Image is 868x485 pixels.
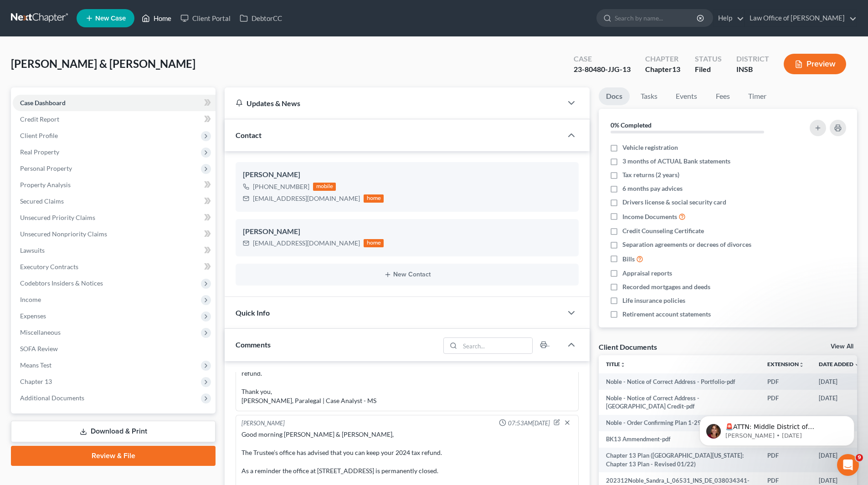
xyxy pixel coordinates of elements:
a: Case Dashboard [13,95,216,111]
span: 3 months of ACTUAL Bank statements [622,157,730,166]
span: 6 months pay advices [622,184,683,193]
span: Retirement account statements [622,310,711,319]
a: Law Office of [PERSON_NAME] [745,10,857,26]
div: Case [574,54,631,64]
i: unfold_more [620,362,626,368]
span: Secured Claims [20,197,64,205]
span: Vehicle registration [622,143,678,152]
a: SOFA Review [13,341,216,357]
a: Titleunfold_more [606,361,626,368]
a: Fees [708,87,737,105]
span: Expenses [20,312,46,320]
strong: 0% Completed [611,121,652,129]
a: Unsecured Priority Claims [13,209,216,226]
i: unfold_more [799,362,804,368]
span: 13 [672,65,680,73]
button: Preview [784,54,846,74]
a: Credit Report [13,111,216,128]
a: Unsecured Nonpriority Claims [13,226,216,242]
a: Client Portal [176,10,235,26]
span: Bills [622,255,635,264]
span: Real Property [20,148,59,156]
a: Property Analysis [13,177,216,193]
div: Updates & News [236,98,551,108]
a: Docs [599,87,630,105]
span: Miscellaneous [20,328,61,336]
td: PDF [760,373,812,390]
span: Unsecured Priority Claims [20,214,95,221]
a: Download & Print [11,421,216,442]
div: [PERSON_NAME] [243,169,571,180]
div: [EMAIL_ADDRESS][DOMAIN_NAME] [253,239,360,248]
td: [DATE] [812,390,867,415]
span: Quick Info [236,308,270,317]
span: Income Documents [622,212,677,221]
a: Tasks [633,87,665,105]
div: home [364,194,384,203]
span: Unsecured Nonpriority Claims [20,230,107,238]
td: Noble - Order Confirming Plan 1-29.24.pdf [599,415,760,431]
input: Search... [460,338,533,353]
span: Comments [236,340,271,349]
span: 07:53AM[DATE] [508,419,550,428]
div: [PERSON_NAME] [243,226,571,237]
a: Home [137,10,176,26]
a: Timer [741,87,774,105]
span: Lawsuits [20,246,45,254]
div: Status [695,54,722,64]
div: Good afternoon, Thanks for providing the tax returns. We’ve entered the information into our syst... [241,342,573,405]
div: mobile [313,183,336,191]
a: Secured Claims [13,193,216,209]
a: Lawsuits [13,242,216,259]
iframe: Intercom notifications message [686,397,868,460]
td: [DATE] [812,373,867,390]
div: home [364,239,384,247]
span: Chapter 13 [20,378,52,385]
div: Chapter [645,54,680,64]
span: Income [20,296,41,303]
a: Executory Contracts [13,259,216,275]
div: Client Documents [599,342,657,352]
span: Credit Report [20,115,59,123]
span: Case Dashboard [20,99,66,107]
div: INSB [736,64,769,75]
div: [PERSON_NAME] [241,419,285,428]
div: 23-80480-JJG-13 [574,64,631,75]
span: 9 [856,454,863,461]
td: Chapter 13 Plan ([GEOGRAPHIC_DATA][US_STATE]: Chapter 13 Plan - Revised 01/22) [599,448,760,473]
td: BK13 Ammendment-pdf [599,431,760,448]
div: [PHONE_NUMBER] [253,182,309,191]
div: Filed [695,64,722,75]
td: Noble - Notice of Correct Address - Portfolio-pdf [599,373,760,390]
span: Drivers license & social security card [622,198,726,207]
a: Extensionunfold_more [767,361,804,368]
div: District [736,54,769,64]
a: Help [714,10,744,26]
input: Search by name... [615,10,698,26]
span: Client Profile [20,132,58,139]
span: Appraisal reports [622,269,672,278]
a: DebtorCC [235,10,287,26]
span: Means Test [20,361,51,369]
span: Credit Counseling Certificate [622,226,704,235]
div: Chapter [645,64,680,75]
span: Additional Documents [20,394,84,402]
span: Contact [236,131,262,139]
span: Separation agreements or decrees of divorces [622,240,751,249]
i: expand_more [854,362,860,368]
a: Events [668,87,704,105]
iframe: Intercom live chat [837,454,859,476]
span: Property Analysis [20,181,71,189]
td: PDF [760,390,812,415]
a: View All [831,343,853,350]
span: SOFA Review [20,345,58,352]
span: Recorded mortgages and deeds [622,282,710,291]
div: [EMAIL_ADDRESS][DOMAIN_NAME] [253,194,360,203]
span: [PERSON_NAME] & [PERSON_NAME] [11,57,195,70]
span: Executory Contracts [20,263,78,271]
span: Tax returns (2 years) [622,170,679,179]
